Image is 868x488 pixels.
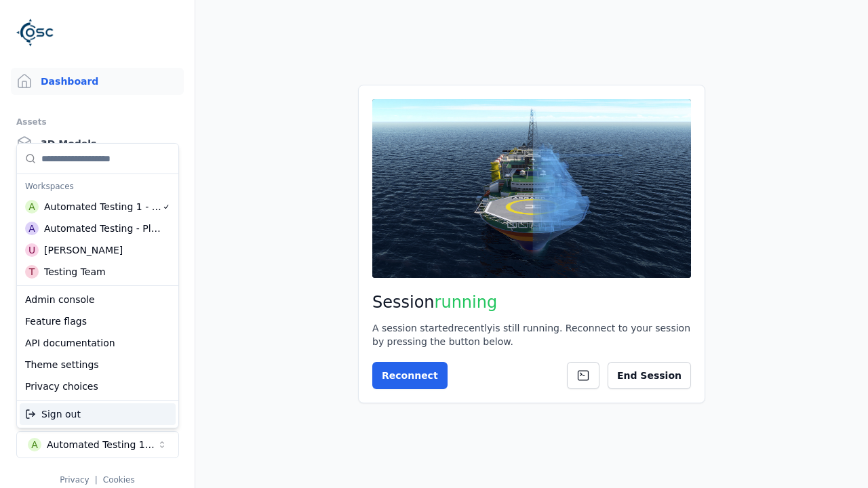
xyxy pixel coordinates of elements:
[20,332,176,354] div: API documentation
[17,401,178,428] div: Suggestions
[25,265,39,279] div: T
[20,310,176,332] div: Feature flags
[17,144,178,285] div: Suggestions
[20,177,176,196] div: Workspaces
[25,222,39,235] div: A
[20,289,176,310] div: Admin console
[25,243,39,257] div: U
[25,200,39,213] div: A
[17,286,178,400] div: Suggestions
[44,243,123,257] div: [PERSON_NAME]
[44,265,106,279] div: Testing Team
[20,354,176,375] div: Theme settings
[20,375,176,397] div: Privacy choices
[44,200,162,213] div: Automated Testing 1 - Playwright
[20,403,176,425] div: Sign out
[44,222,161,235] div: Automated Testing - Playwright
